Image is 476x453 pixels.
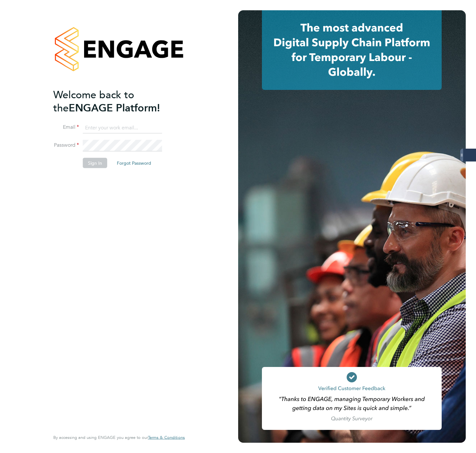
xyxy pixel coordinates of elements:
[53,88,134,114] span: Welcome back to the
[148,435,185,440] a: Terms & Conditions
[112,158,156,168] button: Forgot Password
[83,122,162,134] input: Enter your work email...
[53,142,79,149] label: Password
[53,435,185,440] span: By accessing and using ENGAGE you agree to our
[53,124,79,131] label: Email
[148,435,185,440] span: Terms & Conditions
[83,158,107,168] button: Sign In
[53,88,178,114] h2: ENGAGE Platform!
